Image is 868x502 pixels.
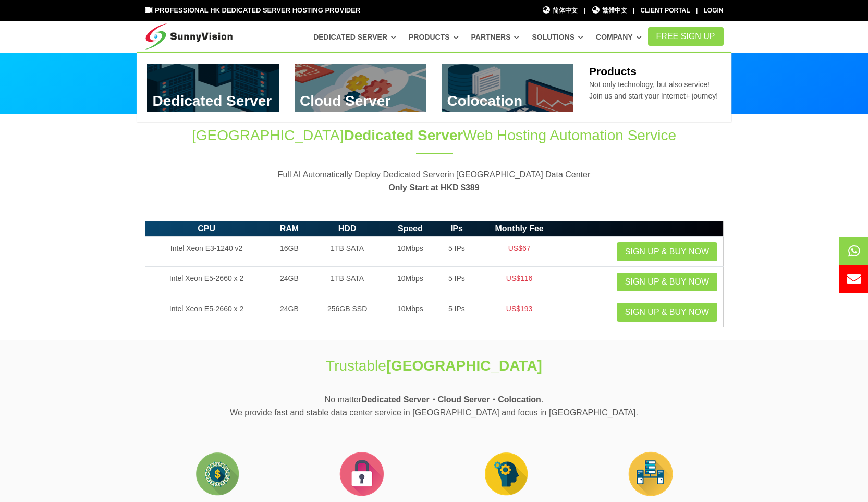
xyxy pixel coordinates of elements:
[696,6,698,16] li: |
[145,393,724,420] p: No matter . We provide fast and stable data center service in [GEOGRAPHIC_DATA] and focus in [GEO...
[145,221,268,237] th: CPU
[437,297,476,327] td: 5 IPs
[268,237,311,267] td: 16GB
[311,237,384,267] td: 1TB SATA
[480,448,532,500] img: flat-ai.png
[313,28,396,46] a: Dedicated Server
[704,7,724,14] a: Login
[137,52,731,122] div: Dedicated Server
[476,297,562,327] td: US$193
[437,221,476,237] th: IPs
[476,267,562,297] td: US$116
[145,168,724,194] p: Full AI Automatically Deploy Dedicated Serverin [GEOGRAPHIC_DATA] Data Center
[386,358,542,374] strong: [GEOGRAPHIC_DATA]
[471,28,520,46] a: Partners
[617,303,717,322] a: Sign up & Buy Now
[583,6,585,16] li: |
[311,297,384,327] td: 256GB SSD
[191,448,243,500] img: flat-price.png
[311,267,384,297] td: 1TB SATA
[261,356,608,376] h1: Trustable
[641,7,690,14] a: Client Portal
[145,267,268,297] td: Intel Xeon E5-2660 x 2
[384,267,437,297] td: 10Mbps
[617,273,717,291] a: Sign up & Buy Now
[311,221,384,237] th: HDD
[155,6,360,14] span: Professional HK Dedicated Server Hosting Provider
[648,27,724,46] a: FREE Sign Up
[384,221,437,237] th: Speed
[384,297,437,327] td: 10Mbps
[384,237,437,267] td: 10Mbps
[437,267,476,297] td: 5 IPs
[145,237,268,267] td: Intel Xeon E3-1240 v2
[596,28,642,46] a: Company
[361,395,541,404] strong: Dedicated Server・Cloud Server・Colocation
[589,65,637,77] b: Products
[617,242,717,261] a: Sign up & Buy Now
[591,6,627,16] a: 繁體中文
[476,221,562,237] th: Monthly Fee
[268,221,311,237] th: RAM
[388,183,479,192] strong: Only Start at HKD $389
[625,448,677,500] img: flat-server.png
[344,127,463,143] span: Dedicated Server
[542,6,578,16] a: 简体中文
[336,448,388,500] img: flat-security.png
[268,297,311,327] td: 24GB
[476,237,562,267] td: US$67
[437,237,476,267] td: 5 IPs
[589,80,718,100] span: Not only technology, but also service! Join us and start your Internet+ journey!
[409,28,459,46] a: Products
[268,267,311,297] td: 24GB
[145,125,724,145] h1: [GEOGRAPHIC_DATA] Web Hosting Automation Service
[532,28,583,46] a: Solutions
[633,6,634,16] li: |
[145,297,268,327] td: Intel Xeon E5-2660 x 2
